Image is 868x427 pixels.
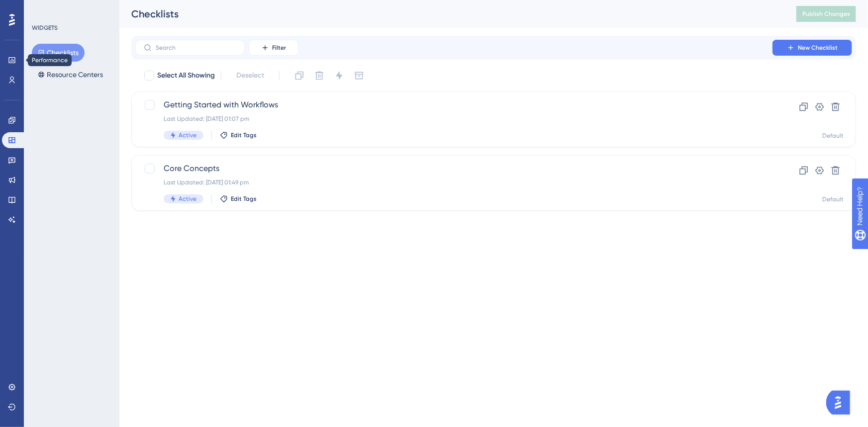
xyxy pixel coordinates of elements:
[220,195,257,203] button: Edit Tags
[157,70,215,82] span: Select All Showing
[164,99,744,111] span: Getting Started with Workflows
[227,67,273,85] button: Deselect
[32,44,85,62] button: Checklists
[179,195,196,203] span: Active
[826,388,856,418] iframe: UserGuiding AI Assistant Launcher
[249,40,298,56] button: Filter
[131,7,772,21] div: Checklists
[822,132,844,140] div: Default
[231,131,257,139] span: Edit Tags
[179,131,196,139] span: Active
[164,178,744,186] div: Last Updated: [DATE] 01:49 pm
[220,131,257,139] button: Edit Tags
[32,24,58,32] div: WIDGETS
[796,6,856,22] button: Publish Changes
[164,163,744,174] span: Core Concepts
[164,115,744,123] div: Last Updated: [DATE] 01:07 pm
[32,66,109,84] button: Resource Centers
[822,195,844,203] div: Default
[798,44,838,52] span: New Checklist
[772,40,852,56] button: New Checklist
[272,44,286,52] span: Filter
[231,195,257,203] span: Edit Tags
[236,70,264,82] span: Deselect
[802,10,850,18] span: Publish Changes
[156,44,236,51] input: Search
[23,2,62,14] span: Need Help?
